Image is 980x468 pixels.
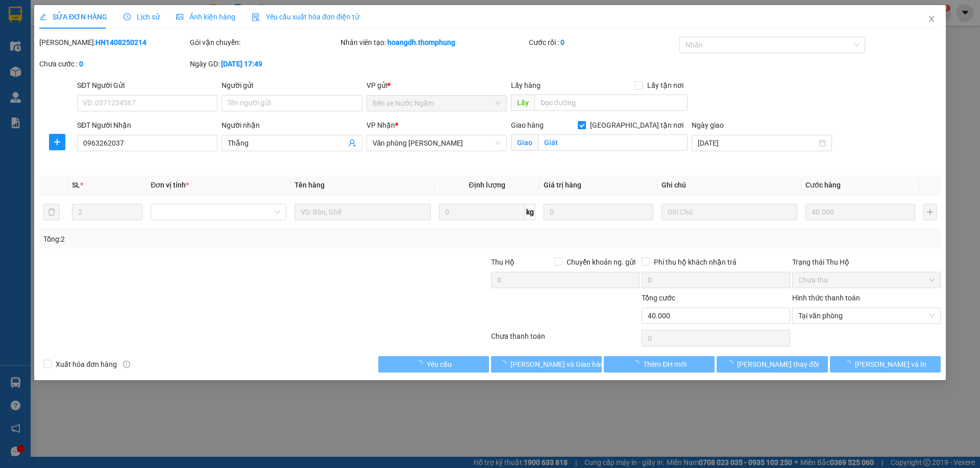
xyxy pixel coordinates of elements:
span: VP Nhận [366,121,395,129]
div: Người nhận [222,120,362,131]
div: Tổng: 2 [43,233,378,245]
button: delete [43,204,60,220]
input: Giao tận nơi [538,134,688,151]
span: loading [726,360,737,367]
span: Chuyển khoản ng. gửi [562,256,640,268]
input: Ghi Chú [661,204,797,220]
input: 0 [805,204,915,220]
span: Yêu cầu [427,359,452,370]
img: icon [252,13,260,21]
th: Ghi chú [657,175,801,195]
span: Chưa thu [798,272,935,288]
div: Ngày GD: [190,58,338,69]
span: Đơn vị tính [151,181,189,189]
span: loading [632,360,643,367]
span: Tại văn phòng [798,308,935,323]
span: close [927,15,936,23]
b: 0 [560,38,565,46]
span: Thêm ĐH mới [643,359,687,370]
div: Người gửi [222,80,362,91]
b: [DATE] 17:49 [221,60,262,68]
span: loading [844,360,855,367]
span: edit [39,13,46,20]
div: SĐT Người Nhận [77,120,217,131]
input: 0 [544,204,653,220]
span: Giao [511,134,538,151]
button: plus [49,134,65,150]
span: Lấy [511,95,534,111]
div: [PERSON_NAME]: [39,37,188,48]
input: Dọc đường [534,95,688,111]
span: [PERSON_NAME] thay đổi [737,359,819,370]
span: loading [415,360,427,367]
span: clock-circle [124,13,131,20]
span: [PERSON_NAME] và In [855,359,926,370]
button: Close [917,5,946,34]
span: [PERSON_NAME] và Giao hàng [510,359,608,370]
span: Định lượng [469,181,505,189]
span: picture [176,13,183,20]
button: [PERSON_NAME] thay đổi [717,356,827,372]
button: [PERSON_NAME] và In [830,356,941,372]
span: Thu Hộ [491,258,514,266]
div: Chưa thanh toán [490,331,641,348]
span: plus [50,138,65,146]
span: kg [525,204,535,220]
div: Trạng thái Thu Hộ [792,256,941,268]
input: VD: Bàn, Ghế [295,204,430,220]
span: [GEOGRAPHIC_DATA] tận nơi [586,120,688,131]
label: Hình thức thanh toán [792,294,860,302]
button: Yêu cầu [378,356,489,372]
span: Giao hàng [511,121,544,129]
span: loading [499,360,510,367]
button: [PERSON_NAME] và Giao hàng [491,356,602,372]
b: 0 [79,60,83,68]
b: HN1408250214 [95,38,146,46]
span: Lấy tận nơi [643,80,688,91]
span: Văn phòng Quỳnh Lưu [373,135,501,151]
b: hoangdh.thomphung [387,38,455,46]
div: SĐT Người Gửi [77,80,217,91]
div: Nhân viên tạo: [340,37,527,48]
span: Lịch sử [124,13,160,21]
span: Tên hàng [295,181,325,189]
span: Yêu cầu xuất hóa đơn điện tử [252,13,359,21]
span: Lấy hàng [511,81,541,89]
div: VP gửi [366,80,507,91]
button: plus [923,204,937,220]
span: Tổng cước [642,294,675,302]
span: Cước hàng [805,181,841,189]
span: Giá trị hàng [544,181,581,189]
span: Xuất hóa đơn hàng [52,359,121,370]
span: SL [72,181,80,189]
input: Ngày giao [698,137,817,149]
span: user-add [348,139,356,147]
span: Ảnh kiện hàng [176,13,235,21]
div: Cước rồi : [529,37,677,48]
span: Phí thu hộ khách nhận trả [650,256,741,268]
span: Bến xe Nước Ngầm [373,96,501,111]
button: Thêm ĐH mới [604,356,715,372]
label: Ngày giao [692,121,724,129]
div: Gói vận chuyển: [190,37,338,48]
span: SỬA ĐƠN HÀNG [39,13,107,21]
span: info-circle [123,361,130,368]
div: Chưa cước : [39,58,188,69]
